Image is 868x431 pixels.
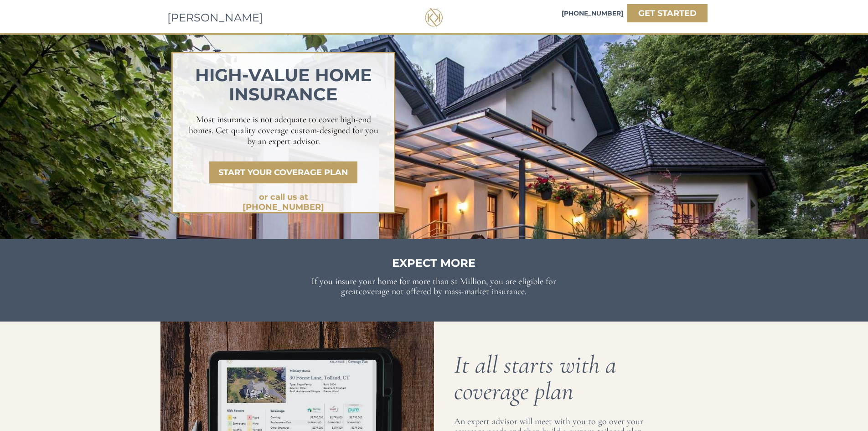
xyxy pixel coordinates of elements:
[195,64,372,105] span: HIGH-VALUE home insurance
[638,8,697,18] strong: GET STARTED
[311,276,556,297] span: If you insure your home for more than $1 Million, you are eligible for great
[218,167,348,177] strong: START YOUR COVERAGE PLAN
[224,189,342,205] a: or call us at [PHONE_NUMBER]
[562,9,623,17] span: [PHONE_NUMBER]
[167,11,263,24] span: [PERSON_NAME]
[392,256,475,270] span: EXPECT MORE
[209,161,357,183] a: START YOUR COVERAGE PLAN
[627,4,708,22] a: GET STARTED
[359,286,527,297] span: coverage not offered by mass-market insurance.
[243,192,324,212] strong: or call us at [PHONE_NUMBER]
[454,349,616,406] span: It all starts with a coverage plan
[189,114,378,147] span: Most insurance is not adequate to cover high-end homes. Get quality coverage custom-designed for ...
